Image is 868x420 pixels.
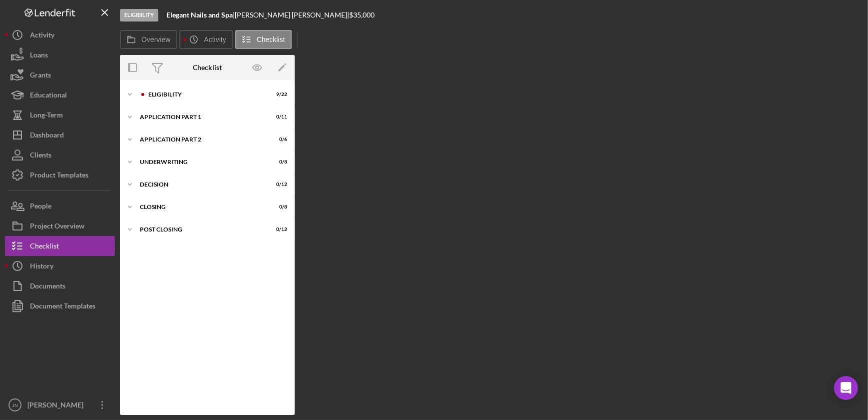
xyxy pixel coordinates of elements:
div: 0 / 11 [269,114,287,120]
div: Underwriting [140,159,262,165]
div: Application Part 2 [140,136,262,142]
div: Loans [30,45,48,67]
div: 0 / 12 [269,181,287,187]
div: 0 / 8 [269,204,287,210]
button: People [5,196,115,216]
div: People [30,196,51,218]
div: Checklist [30,236,59,258]
div: Checklist [193,63,222,71]
div: [PERSON_NAME] [25,395,90,417]
button: Educational [5,85,115,105]
div: Dashboard [30,125,64,147]
button: Dashboard [5,125,115,145]
button: Product Templates [5,165,115,185]
div: 0 / 6 [269,136,287,142]
div: Product Templates [30,165,88,187]
div: Grants [30,65,51,87]
button: Overview [120,30,177,49]
b: Elegant Nails and Spa [166,10,233,19]
button: Loans [5,45,115,65]
div: Document Templates [30,296,95,318]
div: Eligibility [120,9,158,21]
div: Decision [140,181,262,187]
button: History [5,256,115,276]
div: Project Overview [30,216,84,238]
div: Documents [30,276,65,298]
div: History [30,256,53,278]
button: Activity [179,30,232,49]
button: Checklist [235,30,292,49]
div: Clients [30,145,51,167]
span: $35,000 [349,10,375,19]
button: JN[PERSON_NAME] [5,395,115,415]
button: Project Overview [5,216,115,236]
label: Checklist [257,35,285,43]
div: Open Intercom Messenger [834,376,858,400]
div: | [166,11,235,19]
button: Grants [5,65,115,85]
button: Checklist [5,236,115,256]
button: Documents [5,276,115,296]
div: [PERSON_NAME] [PERSON_NAME] | [235,11,349,19]
div: Long-Term [30,105,63,127]
button: Clients [5,145,115,165]
button: Activity [5,25,115,45]
div: Post Closing [140,226,262,232]
div: Closing [140,204,262,210]
div: Application Part 1 [140,114,262,120]
button: Long-Term [5,105,115,125]
div: Activity [30,25,54,47]
div: 0 / 12 [269,226,287,232]
div: Educational [30,85,67,107]
text: JN [12,402,18,408]
label: Activity [204,35,226,43]
label: Overview [141,35,170,43]
button: Document Templates [5,296,115,316]
div: 9 / 22 [269,91,287,97]
div: Eligibility [148,91,262,97]
div: 0 / 8 [269,159,287,165]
